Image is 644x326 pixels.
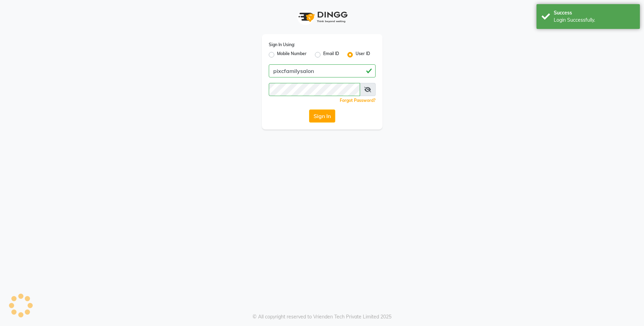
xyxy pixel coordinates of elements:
label: Mobile Number [277,51,307,59]
input: Username [269,83,360,96]
div: Login Successfully. [554,17,635,24]
input: Username [269,64,376,77]
button: Sign In [309,109,335,123]
div: Success [554,9,635,17]
label: User ID [356,51,370,59]
img: logo1.svg [295,7,350,27]
a: Forgot Password? [340,98,376,103]
label: Email ID [323,51,339,59]
label: Sign In Using: [269,42,295,48]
